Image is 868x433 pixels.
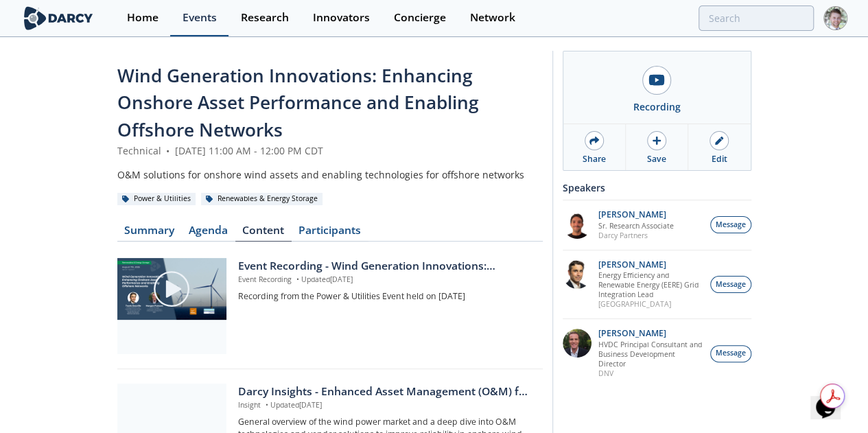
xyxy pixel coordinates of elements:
[182,225,235,242] a: Agenda
[563,210,591,239] img: 26c34c91-05b5-44cd-9eb8-fbe8adb38672
[21,6,96,30] img: logo-wide.svg
[598,340,703,368] p: HVDC Principal Consultant and Business Development Director
[235,225,292,242] a: Content
[710,345,751,362] button: Message
[583,153,606,165] div: Share
[117,193,196,205] div: Power & Utilities
[117,258,543,354] a: Video Content Event Recording - Wind Generation Innovations: Enhancing Onshore Asset Performance ...
[313,12,370,23] div: Innovators
[598,270,703,299] p: Energy Efficiency and Renewable Energy (EERE) Grid Integration Lead
[598,299,703,309] p: [GEOGRAPHIC_DATA]
[688,124,750,170] a: Edit
[238,274,532,285] p: Event Recording Updated [DATE]
[238,258,532,274] div: Event Recording - Wind Generation Innovations: Enhancing Onshore Asset Performance and Enabling O...
[394,12,446,23] div: Concierge
[598,210,674,220] p: [PERSON_NAME]
[294,274,301,284] span: •
[152,270,191,308] img: play-chapters-gray.svg
[127,12,159,23] div: Home
[647,153,666,165] div: Save
[712,153,727,165] div: Edit
[710,216,751,233] button: Message
[716,220,746,231] span: Message
[563,51,751,124] a: Recording
[598,368,703,378] p: DNV
[117,143,543,158] div: Technical [DATE] 11:00 AM - 12:00 PM CDT
[563,329,591,358] img: a7c90837-2c3a-4a26-86b5-b32fe3f4a414
[598,221,674,231] p: Sr. Research Associate
[117,63,479,142] span: Wind Generation Innovations: Enhancing Onshore Asset Performance and Enabling Offshore Networks
[164,144,172,157] span: •
[470,12,515,23] div: Network
[598,260,703,270] p: [PERSON_NAME]
[238,400,532,411] p: Insight Updated [DATE]
[823,6,847,30] img: Profile
[241,12,289,23] div: Research
[117,225,182,242] a: Summary
[710,276,751,293] button: Message
[598,329,703,338] p: [PERSON_NAME]
[292,225,368,242] a: Participants
[563,176,751,200] div: Speakers
[716,348,746,359] span: Message
[238,290,532,303] p: Recording from the Power & Utilities Event held on [DATE]
[810,378,854,419] iframe: chat widget
[563,260,591,289] img: 76c95a87-c68e-4104-8137-f842964b9bbb
[633,100,681,114] div: Recording
[183,12,217,23] div: Events
[117,167,543,182] div: O&M solutions for onshore wind assets and enabling technologies for offshore networks
[263,400,270,410] span: •
[598,231,674,240] p: Darcy Partners
[716,279,746,290] span: Message
[201,193,323,205] div: Renewables & Energy Storage
[699,5,814,31] input: Advanced Search
[238,384,532,400] div: Darcy Insights - Enhanced Asset Management (O&M) for Onshore Wind Farms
